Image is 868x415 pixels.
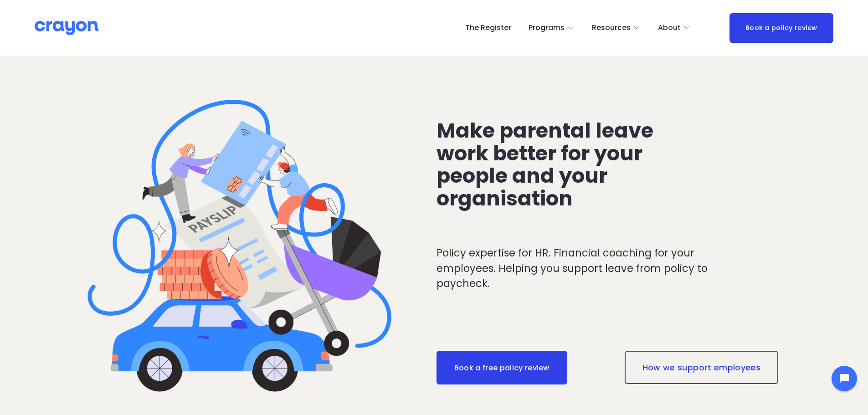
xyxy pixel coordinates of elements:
[625,351,778,384] a: How we support employees
[529,20,575,35] a: folder dropdown
[658,20,691,35] a: folder dropdown
[437,116,658,213] span: Make parental leave work better for your people and your organisation
[437,246,745,292] p: Policy expertise for HR. Financial coaching for your employees. Helping you support leave from po...
[529,21,565,35] span: Programs
[658,21,681,35] span: About
[35,20,98,36] img: Crayon
[729,13,833,43] a: Book a policy review
[437,351,567,384] a: Book a free policy review
[465,20,511,35] a: The Register
[592,20,641,35] a: folder dropdown
[592,21,631,35] span: Resources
